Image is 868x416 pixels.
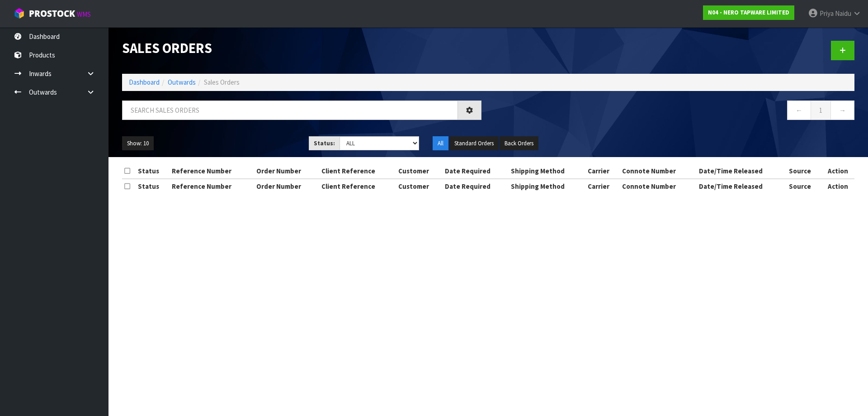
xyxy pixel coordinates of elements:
a: Dashboard [129,78,160,86]
th: Status [136,179,170,193]
th: Customer [396,179,443,193]
nav: Page navigation [495,100,854,123]
th: Action [821,179,854,193]
th: Date/Time Released [697,164,787,178]
th: Date/Time Released [697,179,787,193]
th: Connote Number [620,164,697,178]
th: Customer [396,164,443,178]
button: Back Orders [500,136,538,151]
input: Search sales orders [122,100,458,120]
a: 1 [811,100,831,120]
th: Date Required [443,179,509,193]
span: Priya [820,9,834,18]
th: Shipping Method [509,164,585,178]
h1: Sales Orders [122,41,481,56]
th: Order Number [254,164,319,178]
th: Reference Number [170,164,254,178]
th: Reference Number [170,179,254,193]
th: Carrier [585,164,620,178]
th: Date Required [443,164,509,178]
a: Outwards [168,78,196,86]
a: → [830,100,854,120]
th: Shipping Method [509,179,585,193]
span: Naidu [835,9,851,18]
button: Standard Orders [449,136,499,151]
th: Carrier [585,179,620,193]
strong: N04 - NERO TAPWARE LIMITED [708,9,789,16]
th: Connote Number [620,179,697,193]
button: Show: 10 [122,136,154,151]
a: ← [787,100,811,120]
span: ProStock [29,8,75,19]
th: Order Number [254,179,319,193]
a: N04 - NERO TAPWARE LIMITED [703,5,794,20]
button: All [433,136,448,151]
img: cube-alt.png [14,8,25,19]
th: Client Reference [319,164,396,178]
th: Action [821,164,854,178]
th: Source [787,164,822,178]
th: Client Reference [319,179,396,193]
small: WMS [77,10,91,19]
th: Status [136,164,170,178]
span: Sales Orders [204,78,240,86]
th: Source [787,179,822,193]
strong: Status: [314,139,335,147]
